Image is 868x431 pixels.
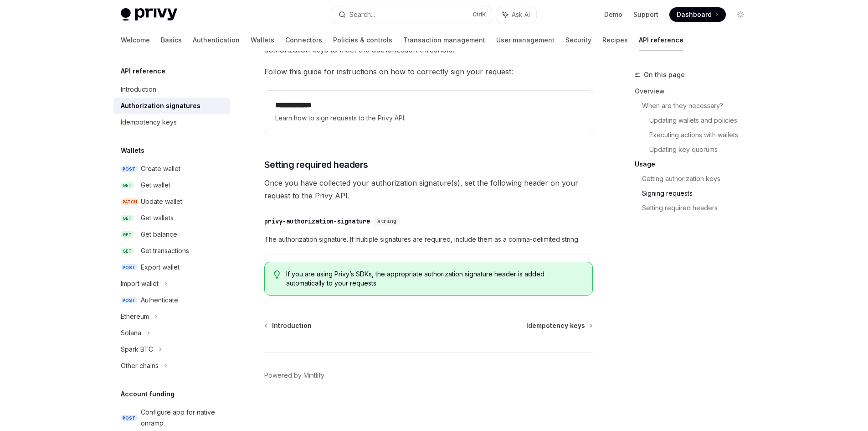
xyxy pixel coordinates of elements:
div: Export wallet [141,262,180,273]
a: GETGet wallet [113,177,230,193]
a: Updating key quorums [649,142,755,157]
button: Ask AI [496,6,536,23]
div: Get wallet [141,180,170,191]
div: Introduction [121,84,156,95]
span: Ctrl K [473,11,486,18]
span: On this page [644,69,685,80]
div: Update wallet [141,196,182,207]
a: Overview [635,84,755,99]
span: POST [121,415,137,421]
span: GET [121,231,134,238]
span: If you are using Privy’s SDKs, the appropriate authorization signature header is added automatica... [286,270,583,288]
h5: Account funding [121,389,175,400]
div: Spark BTC [121,344,153,355]
div: Search... [349,9,375,20]
a: When are they necessary? [642,99,755,113]
a: PATCHUpdate wallet [113,193,230,210]
a: User management [496,29,555,51]
a: Security [565,29,591,51]
a: Executing actions with wallets [649,128,755,142]
a: Welcome [121,29,150,51]
span: GET [121,182,134,189]
button: Toggle dark mode [733,7,748,22]
span: Follow this guide for instructions on how to correctly sign your request: [264,65,593,78]
span: string [377,218,396,225]
a: API reference [639,29,683,51]
a: Setting required headers [642,201,755,215]
a: Wallets [251,29,274,51]
div: Authenticate [141,295,178,306]
a: Signing requests [642,186,755,201]
div: Get transactions [141,245,189,256]
div: Authorization signatures [121,100,200,111]
a: Authentication [193,29,240,51]
span: POST [121,166,137,172]
div: Configure app for native onramp [141,407,225,429]
a: Powered by Mintlify [264,371,324,380]
div: Get balance [141,229,177,240]
a: Support [633,10,658,19]
a: Usage [635,157,755,171]
span: GET [121,248,134,254]
a: Connectors [285,29,322,51]
span: Introduction [272,321,312,330]
div: Import wallet [121,278,159,289]
span: Dashboard [677,10,712,19]
a: GETGet transactions [113,243,230,259]
span: POST [121,264,137,271]
span: Idempotency keys [526,321,585,330]
a: POSTAuthenticate [113,292,230,308]
div: Solana [121,327,141,338]
a: **** **** ***Learn how to sign requests to the Privy API. [264,91,593,133]
a: Idempotency keys [526,321,592,330]
a: Introduction [265,321,312,330]
a: Recipes [602,29,628,51]
a: Dashboard [669,7,726,22]
a: POSTCreate wallet [113,161,230,177]
div: Create wallet [141,163,180,174]
button: Search...CtrlK [332,6,492,23]
span: GET [121,215,134,222]
a: GETGet wallets [113,210,230,226]
h5: API reference [121,66,165,77]
img: light logo [121,8,177,21]
a: Policies & controls [333,29,392,51]
a: Getting authorization keys [642,171,755,186]
a: Introduction [113,81,230,98]
a: Updating wallets and policies [649,113,755,128]
a: Basics [161,29,182,51]
div: Other chains [121,360,159,371]
span: PATCH [121,198,139,205]
span: Ask AI [512,10,530,19]
div: Ethereum [121,311,149,322]
a: Demo [604,10,622,19]
h5: Wallets [121,145,144,156]
a: Authorization signatures [113,98,230,114]
a: Transaction management [403,29,485,51]
a: POSTExport wallet [113,259,230,275]
span: Once you have collected your authorization signature(s), set the following header on your request... [264,177,593,202]
a: GETGet balance [113,226,230,243]
svg: Tip [274,270,280,279]
span: POST [121,297,137,304]
a: Idempotency keys [113,114,230,130]
span: Learn how to sign requests to the Privy API. [275,113,582,124]
span: Setting required headers [264,158,368,171]
div: Idempotency keys [121,117,177,128]
span: The authorization signature. If multiple signatures are required, include them as a comma-delimit... [264,234,593,245]
div: privy-authorization-signature [264,217,370,226]
div: Get wallets [141,213,174,223]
